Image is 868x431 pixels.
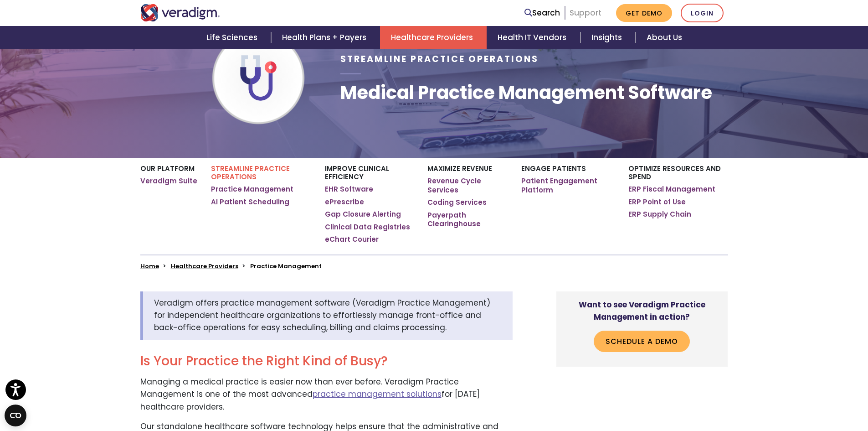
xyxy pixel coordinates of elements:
h2: Is Your Practice the Right Kind of Busy? [140,353,513,369]
a: ERP Fiscal Management [628,185,715,194]
strong: Want to see Veradigm Practice Management in action? [579,299,705,322]
a: Healthcare Providers [380,26,487,49]
a: Support [570,7,601,18]
a: ERP Point of Use [628,197,686,207]
a: EHR Software [325,185,373,194]
img: Veradigm logo [140,4,220,21]
a: AI Patient Scheduling [211,197,289,207]
a: Veradigm Suite [140,177,197,186]
a: ERP Supply Chain [628,210,691,219]
span: Streamline Practice Operations [340,53,539,65]
a: Healthcare Providers [171,262,238,270]
a: About Us [636,26,693,49]
a: practice management solutions [313,389,442,400]
a: Practice Management [211,185,293,194]
a: Payerpath Clearinghouse [427,211,507,228]
a: Home [140,262,159,270]
a: Coding Services [427,198,487,207]
a: Health Plans + Payers [271,26,380,49]
a: Revenue Cycle Services [427,177,507,194]
a: Patient Engagement Platform [521,177,615,194]
a: Gap Closure Alerting [325,210,401,219]
a: Login [681,4,724,22]
a: Life Sciences [195,26,271,49]
iframe: Drift Chat Widget [693,365,857,420]
p: Managing a medical practice is easier now than ever before. Veradigm Practice Management is one o... [140,376,513,413]
a: Get Demo [616,4,672,22]
a: Search [524,7,560,19]
a: Schedule a Demo [594,331,690,352]
a: ePrescribe [325,197,364,207]
span: Veradigm offers practice management software (Veradigm Practice Management) for independent healt... [154,297,490,333]
h1: Medical Practice Management Software [340,82,712,104]
a: Insights [580,26,636,49]
a: eChart Courier [325,235,379,244]
a: Health IT Vendors [487,26,580,49]
a: Clinical Data Registries [325,223,410,232]
button: Open CMP widget [5,405,26,426]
